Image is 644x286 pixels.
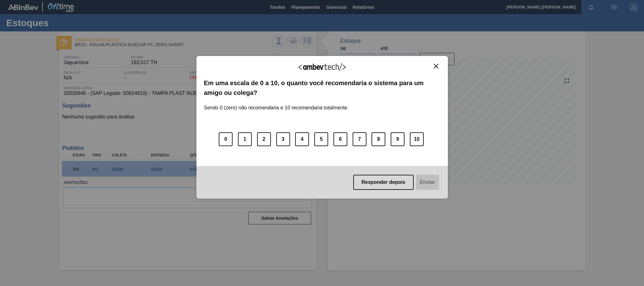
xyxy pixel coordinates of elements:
[432,63,440,69] button: Close
[295,132,309,146] button: 4
[372,132,385,146] button: 8
[204,78,440,97] label: Em uma escala de 0 a 10, o quanto você recomendaria o sistema para um amigo ou colega?
[238,132,252,146] button: 1
[353,175,414,190] button: Responder depois
[257,132,271,146] button: 2
[353,132,366,146] button: 7
[204,97,349,111] label: Sendo 0 (zero) não recomendaria e 10 recomendaria totalmente.
[434,64,438,69] img: Close
[410,132,424,146] button: 10
[276,132,290,146] button: 3
[299,63,346,71] img: Logo Ambevtech
[333,132,347,146] button: 6
[314,132,328,146] button: 5
[219,132,233,146] button: 0
[391,132,405,146] button: 9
